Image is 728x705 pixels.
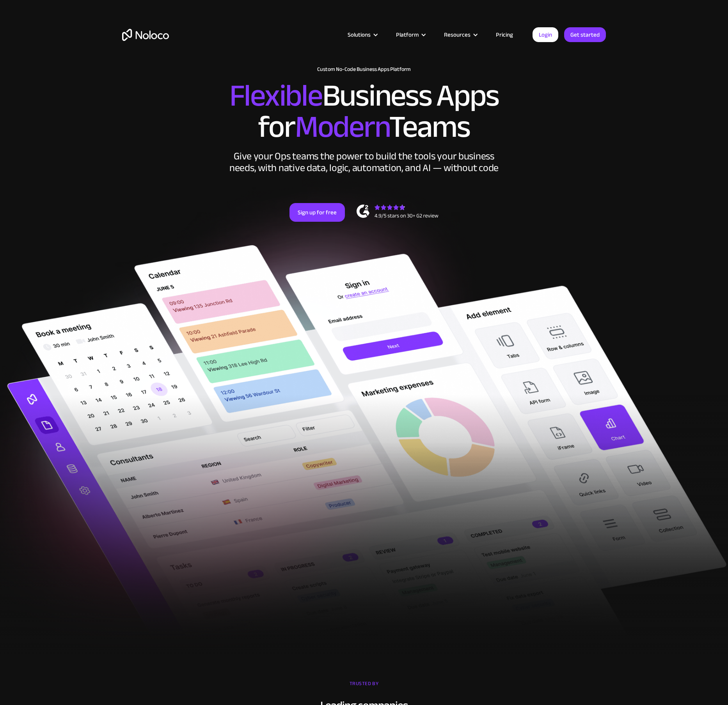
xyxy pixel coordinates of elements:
[564,27,606,42] a: Get started
[122,80,606,143] h2: Business Apps for Teams
[444,30,471,40] div: Resources
[396,30,419,40] div: Platform
[533,27,558,42] a: Login
[227,150,501,174] div: Give your Ops teams the power to build the tools your business needs, with native data, logic, au...
[386,30,434,40] div: Platform
[434,30,486,40] div: Resources
[348,30,371,40] div: Solutions
[295,98,389,156] span: Modern
[122,29,169,41] a: home
[486,30,523,40] a: Pricing
[289,203,345,222] a: Sign up for free
[338,30,386,40] div: Solutions
[229,67,322,125] span: Flexible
